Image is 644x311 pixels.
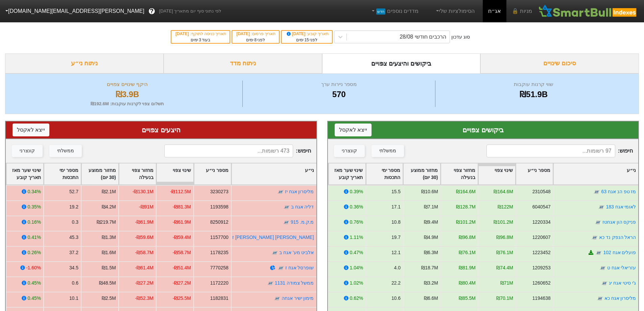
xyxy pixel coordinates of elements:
[607,265,636,270] a: עזריאלי אגח ט
[601,189,636,194] a: מז טפ הנ אגח 63
[350,203,363,210] div: 0.36%
[456,188,475,195] div: ₪164.6M
[602,219,636,225] a: פניקס הון אגחטז
[291,219,314,225] a: מ.ק.מ. 915
[5,53,164,73] div: ניתוח ני״ע
[28,188,41,195] div: 0.34%
[532,203,550,210] div: 6040547
[279,250,314,255] a: אלביט מע' אגח ב
[173,234,191,241] div: -₪59.4M
[14,81,241,88] div: היקף שינויים צפויים
[13,124,49,136] button: ייצא לאקסל
[285,189,314,194] a: מליסרון אגח יז
[210,234,229,241] div: 1157700
[424,249,438,256] div: ₪6.3M
[271,249,278,256] img: tase link
[403,163,440,184] div: Toggle SortBy
[496,234,513,241] div: ₪96.8M
[28,280,41,287] div: 0.45%
[26,264,41,271] div: -1.60%
[194,163,231,184] div: Toggle SortBy
[599,235,636,240] a: הראל הנפק נד כא
[441,163,478,184] div: Toggle SortBy
[173,203,191,210] div: -₪81.3M
[350,219,363,226] div: 0.76%
[135,234,153,241] div: -₪59.6M
[173,249,191,256] div: -₪58.7M
[173,295,191,302] div: -₪25.5M
[322,53,481,73] div: ביקושים והיצעים צפויים
[498,203,513,210] div: ₪122M
[57,147,74,155] div: ממשלתי
[28,295,41,302] div: 0.45%
[236,31,276,37] div: תאריך פרסום :
[286,31,307,36] span: [DATE]
[274,295,281,302] img: tase link
[394,264,400,271] div: 4.0
[350,234,363,241] div: 1.11%
[459,234,476,241] div: ₪96.8M
[28,203,41,210] div: 0.35%
[244,81,433,88] div: מספר ניירות ערך
[232,163,316,184] div: Toggle SortBy
[28,249,41,256] div: 0.26%
[594,219,601,226] img: tase link
[102,203,116,210] div: ₪4.2M
[350,280,363,287] div: 1.02%
[391,234,400,241] div: 19.7
[285,37,329,43] div: לפני ימים
[102,295,116,302] div: ₪2.5M
[12,145,43,157] button: קונצרני
[119,163,156,184] div: Toggle SortBy
[532,188,550,195] div: 2310548
[391,249,400,256] div: 12.1
[376,8,385,15] span: חדש
[99,280,116,287] div: ₪48.5M
[173,264,191,271] div: -₪51.4M
[459,295,476,302] div: ₪85.5M
[424,280,438,287] div: ₪3.2M
[459,264,476,271] div: ₪81.9M
[283,219,290,226] img: tase link
[210,264,229,271] div: 7770258
[494,188,513,195] div: ₪164.6M
[459,280,476,287] div: ₪80.4M
[210,188,229,195] div: 3230273
[456,203,475,210] div: ₪128.7M
[486,145,615,157] input: 97 רשומות...
[532,249,550,256] div: 1223452
[595,249,602,256] img: tase link
[538,4,639,18] img: SmartBull
[391,219,400,226] div: 10.8
[102,188,116,195] div: ₪2.1M
[478,163,515,184] div: Toggle SortBy
[102,234,116,241] div: ₪1.3M
[232,235,314,240] a: [PERSON_NAME] [PERSON_NAME] ז
[175,37,226,43] div: בעוד ימים
[236,37,276,43] div: לפני ימים
[603,250,636,255] a: פועלים אגח 102
[601,280,608,287] img: tase link
[342,147,357,155] div: קונצרני
[97,219,116,226] div: ₪219.7M
[400,33,446,41] div: הרכבים חודשי 28/08
[135,264,153,271] div: -₪61.4M
[285,265,314,270] a: שופרסל אגח ז
[456,219,475,226] div: ₪101.2M
[335,124,372,136] button: ייצא לאקסל
[532,295,550,302] div: 1194638
[424,219,438,226] div: ₪9.4M
[367,4,421,18] a: מדדים נוספיםחדש
[175,31,226,37] div: תאריך כניסה לתוקף :
[350,249,363,256] div: 0.47%
[329,163,365,184] div: Toggle SortBy
[335,125,632,135] div: ביקושים צפויים
[421,188,438,195] div: ₪10.6M
[609,280,636,286] a: ג'י סיטי אגח יג
[278,265,284,271] img: tase link
[424,203,438,210] div: ₪7.1M
[500,280,513,287] div: ₪71M
[437,81,630,88] div: שווי קרנות עוקבות
[267,280,274,287] img: tase link
[532,219,550,226] div: 1220334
